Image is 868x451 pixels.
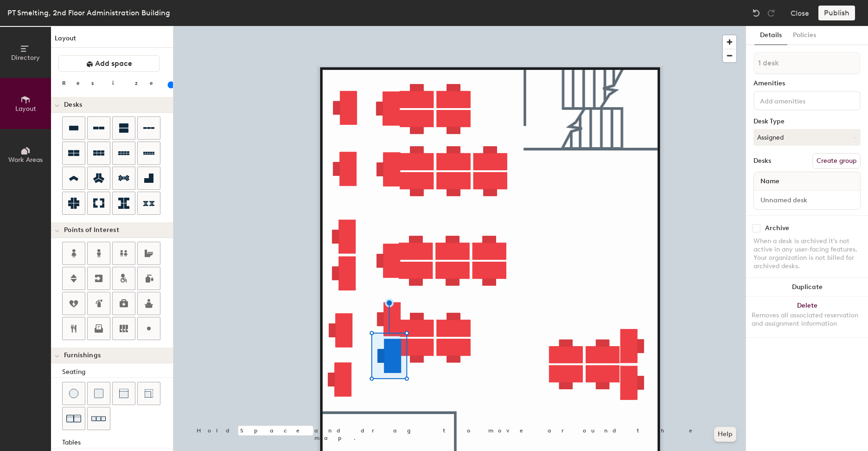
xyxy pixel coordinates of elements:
button: Details [754,26,787,45]
div: Archive [765,225,789,232]
span: Directory [11,54,40,62]
img: Couch (corner) [144,389,153,398]
img: Couch (x3) [91,412,106,426]
h1: Layout [51,33,173,48]
span: Furnishings [64,352,101,359]
div: Amenities [753,80,861,87]
div: Desk Type [753,118,861,125]
button: Help [714,427,736,442]
button: Stool [62,382,85,405]
button: Create group [812,153,861,169]
img: Undo [752,8,761,18]
button: Policies [787,26,822,45]
button: DeleteRemoves all associated reservation and assignment information [746,296,868,337]
span: Work Areas [8,156,43,164]
div: Resize [62,79,165,87]
span: Add space [95,59,132,68]
img: Stool [69,389,78,398]
input: Add amenities [758,95,842,106]
div: PT Smelting, 2nd Floor Administration Building [7,7,170,19]
span: Points of Interest [64,226,119,234]
img: Couch (x2) [66,411,81,426]
div: Removes all associated reservation and assignment information [752,311,862,328]
button: Add space [58,55,160,72]
img: Cushion [94,389,103,398]
button: Assigned [753,129,861,146]
div: Desks [753,157,771,165]
div: Seating [62,367,173,377]
button: Close [791,6,809,20]
button: Couch (corner) [137,382,160,405]
img: Redo [766,8,776,18]
span: Desks [64,101,82,109]
input: Unnamed desk [756,193,858,206]
div: Tables [62,438,173,448]
button: Couch (x2) [62,407,85,430]
button: Couch (x3) [87,407,110,430]
img: Couch (middle) [119,389,128,398]
div: When a desk is archived it's not active in any user-facing features. Your organization is not bil... [753,237,861,271]
span: Layout [15,105,36,113]
button: Duplicate [746,278,868,296]
span: Name [756,173,784,190]
button: Cushion [87,382,110,405]
button: Couch (middle) [112,382,135,405]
